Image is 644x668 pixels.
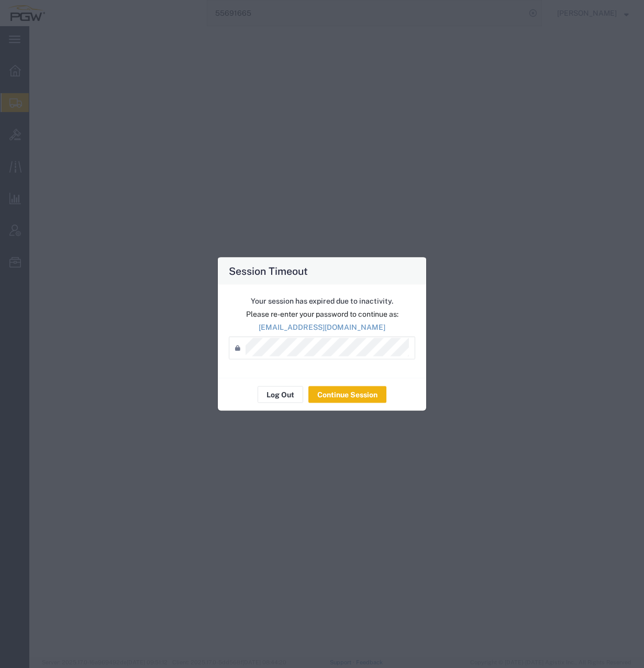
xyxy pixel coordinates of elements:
[229,263,308,279] h4: Session Timeout
[258,386,303,403] button: Log Out
[229,322,415,333] p: [EMAIL_ADDRESS][DOMAIN_NAME]
[229,296,415,307] p: Your session has expired due to inactivity.
[308,386,386,403] button: Continue Session
[229,309,415,320] p: Please re-enter your password to continue as:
